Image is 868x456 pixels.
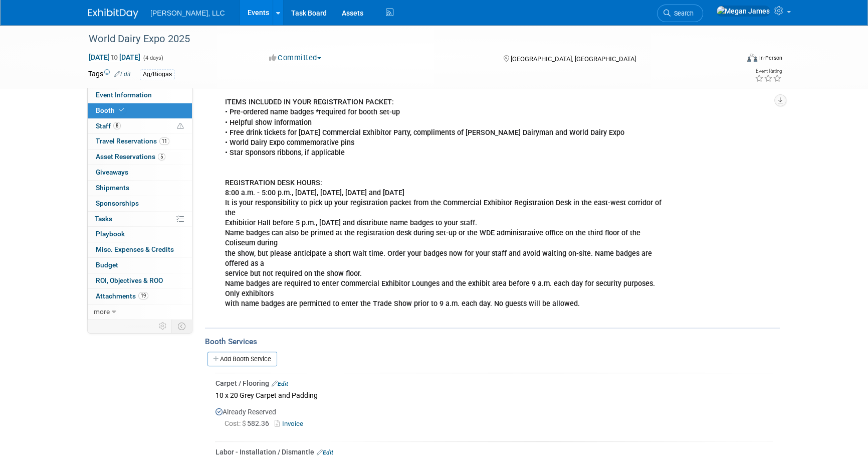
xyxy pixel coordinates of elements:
span: Staff [96,122,121,130]
span: Sponsorships [96,199,139,207]
a: Misc. Expenses & Credits [88,242,192,257]
td: Toggle Event Tabs [172,320,192,333]
div: Carpet / Flooring [215,378,772,388]
span: Potential Scheduling Conflict -- at least one attendee is tagged in another overlapping event. [177,122,184,131]
b: REGISTRATION DESK HOURS: 8:00 a.m. - 5:00 p.m., [DATE], [DATE], [DATE] and [DATE] It is your resp... [225,179,662,308]
div: 10 x 20 Grey Carpet and Padding [215,388,772,402]
div: Booth Services [205,336,780,347]
a: Asset Reservations5 [88,149,192,165]
span: more [94,308,110,316]
span: 19 [138,292,148,299]
button: Committed [266,53,325,63]
div: Ag/Biogas [140,69,175,80]
a: Attachments19 [88,289,192,304]
span: Travel Reservations [96,137,169,145]
a: Add Booth Service [207,352,277,366]
span: Event Information [96,91,152,99]
a: Booth [88,103,192,118]
i: Booth reservation complete [119,107,124,113]
div: World Dairy Expo 2025 [85,30,723,48]
a: Search [657,5,703,22]
span: [DATE] [DATE] [88,53,141,62]
span: Tasks [95,215,112,223]
div: Event Format [679,52,782,67]
a: Event Information [88,88,192,103]
a: Invoice [275,420,307,427]
img: Format-Inperson.png [747,54,757,62]
span: [GEOGRAPHIC_DATA], [GEOGRAPHIC_DATA] [510,55,635,63]
span: Playbook [96,230,125,238]
img: Megan James [716,6,770,17]
img: ExhibitDay [88,9,138,19]
a: ROI, Objectives & ROO [88,273,192,288]
a: Staff8 [88,119,192,134]
span: 11 [159,137,169,145]
a: Shipments [88,181,192,196]
a: Playbook [88,227,192,242]
a: more [88,305,192,320]
a: Sponsorships [88,196,192,211]
span: (4 days) [142,55,163,61]
span: Booth [96,106,126,114]
div: Already Reserved [215,402,772,438]
span: Giveaways [96,168,128,176]
b: ITEMS INCLUDED IN YOUR REGISTRATION PACKET: • Pre-ordered name badges *required for booth set-up ... [225,98,624,157]
a: Travel Reservations11 [88,134,192,149]
span: Cost: $ [225,419,247,427]
a: Tasks [88,212,192,227]
div: Event Rating [755,69,782,74]
span: ROI, Objectives & ROO [96,276,163,284]
a: Edit [317,449,333,456]
span: [PERSON_NAME], LLC [150,9,225,17]
a: Giveaways [88,165,192,180]
span: Budget [96,261,118,269]
a: Budget [88,258,192,273]
div: In-Person [759,54,782,62]
span: Search [671,10,694,17]
span: 8 [113,122,121,129]
span: 5 [158,153,165,161]
span: Attachments [96,292,148,300]
span: Shipments [96,184,129,192]
td: Tags [88,69,131,80]
a: Edit [114,71,131,78]
span: to [110,53,119,61]
span: Misc. Expenses & Credits [96,245,174,253]
a: Edit [272,380,288,387]
span: Asset Reservations [96,153,165,161]
span: 582.36 [225,419,273,427]
td: Personalize Event Tab Strip [154,320,172,333]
